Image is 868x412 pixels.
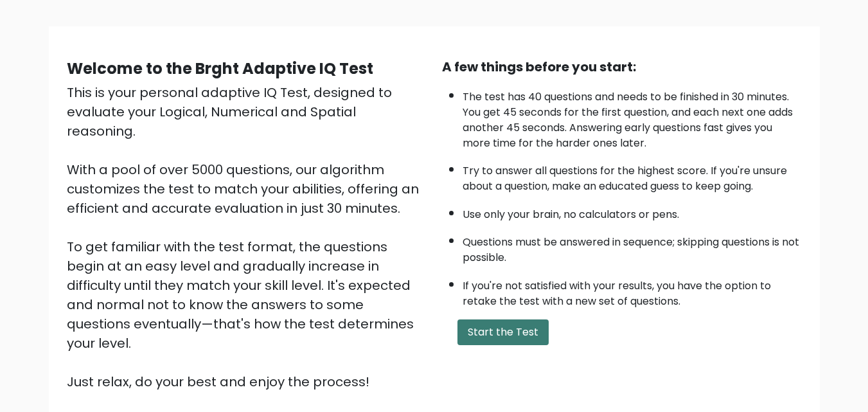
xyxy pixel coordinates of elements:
li: The test has 40 questions and needs to be finished in 30 minutes. You get 45 seconds for the firs... [463,83,802,151]
li: Questions must be answered in sequence; skipping questions is not possible. [463,228,802,265]
li: Use only your brain, no calculators or pens. [463,201,802,222]
li: If you're not satisfied with your results, you have the option to retake the test with a new set ... [463,272,802,309]
b: Welcome to the Brght Adaptive IQ Test [67,58,373,79]
li: Try to answer all questions for the highest score. If you're unsure about a question, make an edu... [463,157,802,194]
button: Start the Test [457,319,549,345]
div: A few things before you start: [442,57,802,76]
div: This is your personal adaptive IQ Test, designed to evaluate your Logical, Numerical and Spatial ... [67,83,427,391]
